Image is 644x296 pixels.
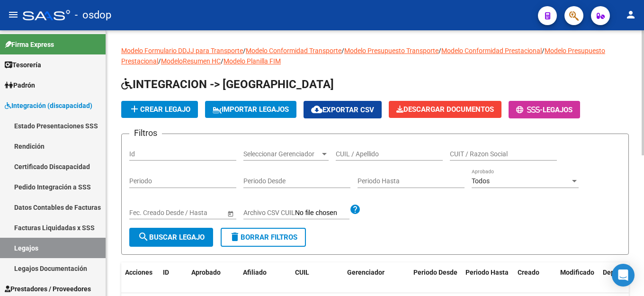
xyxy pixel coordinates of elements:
span: ID [163,269,169,276]
span: Crear Legajo [129,105,190,114]
button: Crear Legajo [121,101,198,118]
span: - [516,106,543,114]
datatable-header-cell: Periodo Desde [410,262,462,294]
span: Afiliado [243,269,267,276]
mat-icon: person [625,9,636,20]
input: End date [167,209,213,217]
datatable-header-cell: Creado [514,262,556,294]
span: INTEGRACION -> [GEOGRAPHIC_DATA] [121,78,334,91]
span: Borrar Filtros [229,233,297,242]
a: ModeloResumen HC [161,57,221,65]
a: Modelo Presupuesto Transporte [344,47,438,54]
mat-icon: cloud_download [311,104,322,115]
a: Modelo Formulario DDJJ para Transporte [121,47,243,54]
span: Padrón [5,80,35,90]
mat-icon: delete [229,231,241,242]
datatable-header-cell: Afiliado [239,262,291,294]
button: Borrar Filtros [221,228,306,247]
span: Creado [518,269,539,276]
span: Prestadores / Proveedores [5,284,91,294]
a: Modelo Conformidad Transporte [246,47,341,54]
mat-icon: add [129,103,140,115]
span: IMPORTAR LEGAJOS [213,105,289,114]
input: Start date [129,209,159,217]
mat-icon: help [349,204,361,215]
button: Open calendar [225,208,235,218]
datatable-header-cell: Gerenciador [343,262,410,294]
button: -Legajos [509,101,580,118]
span: Dependencia [603,269,643,276]
span: Exportar CSV [311,106,374,114]
button: Exportar CSV [304,101,382,118]
button: Buscar Legajo [129,228,213,247]
div: Open Intercom Messenger [612,264,635,287]
a: Modelo Planilla FIM [224,57,281,65]
span: Legajos [543,106,572,114]
span: Seleccionar Gerenciador [243,150,320,158]
datatable-header-cell: Modificado [556,262,599,294]
span: CUIL [295,269,309,276]
span: Todos [472,177,490,185]
a: Modelo Conformidad Prestacional [441,47,542,54]
mat-icon: search [138,231,149,242]
span: Tesorería [5,60,41,70]
span: Acciones [125,269,152,276]
button: Descargar Documentos [389,101,501,118]
span: Modificado [560,269,594,276]
span: Descargar Documentos [396,105,494,114]
h3: Filtros [129,126,162,140]
button: IMPORTAR LEGAJOS [205,101,296,118]
span: Archivo CSV CUIL [243,209,295,216]
span: Periodo Hasta [465,269,509,276]
datatable-header-cell: Periodo Hasta [462,262,514,294]
span: Buscar Legajo [138,233,205,242]
span: Integración (discapacidad) [5,100,92,111]
input: Archivo CSV CUIL [295,209,349,217]
span: Firma Express [5,39,54,50]
datatable-header-cell: Aprobado [188,262,225,294]
mat-icon: menu [8,9,19,20]
span: - osdop [75,5,111,26]
span: Gerenciador [347,269,385,276]
datatable-header-cell: ID [159,262,188,294]
span: Aprobado [191,269,221,276]
datatable-header-cell: Acciones [121,262,159,294]
datatable-header-cell: CUIL [291,262,343,294]
span: Periodo Desde [413,269,457,276]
